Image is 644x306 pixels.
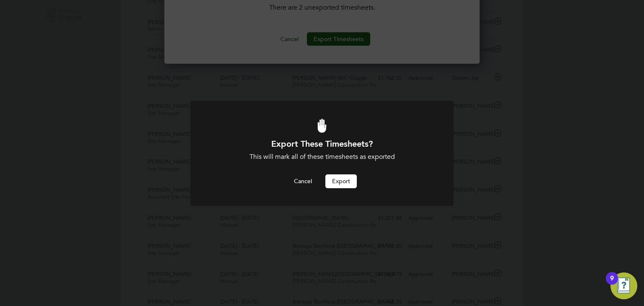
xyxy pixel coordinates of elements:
[287,174,319,188] button: Cancel
[610,272,637,299] button: Open Resource Center, 9 new notifications
[325,174,357,188] button: Export
[610,278,614,289] div: 9
[213,153,431,161] div: This will mark all of these timesheets as exported
[213,138,431,149] h1: Export These Timesheets?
